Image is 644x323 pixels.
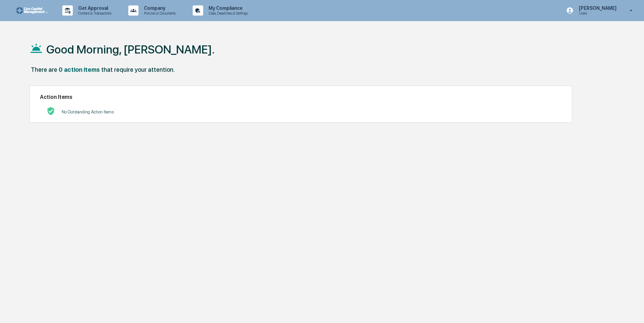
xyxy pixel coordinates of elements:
[203,5,251,11] p: My Compliance
[62,109,114,114] p: No Outstanding Action Items
[31,66,57,73] div: There are
[16,7,49,14] img: logo
[40,94,562,100] h2: Action Items
[101,66,175,73] div: that require your attention.
[47,107,55,115] img: No Actions logo
[138,11,179,16] p: Policies & Documents
[574,5,620,11] p: [PERSON_NAME]
[73,5,115,11] p: Get Approval
[73,11,115,16] p: Content & Transactions
[46,43,215,56] h1: Good Morning, [PERSON_NAME].
[59,66,100,73] div: 0 action items
[138,5,179,11] p: Company
[203,11,251,16] p: Data, Deadlines & Settings
[574,11,620,16] p: Users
